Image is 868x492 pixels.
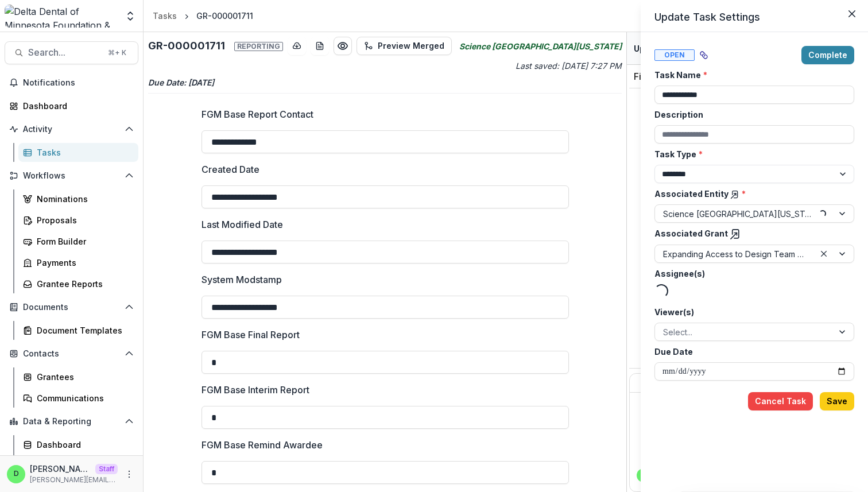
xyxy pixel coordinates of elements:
[654,268,847,280] label: Assignee(s)
[654,148,847,160] label: Task Type
[748,392,813,410] button: Cancel Task
[654,227,847,240] label: Associated Grant
[843,5,861,23] button: Close
[654,49,695,61] span: Open
[817,247,831,261] div: Clear selected options
[654,69,847,81] label: Task Name
[801,46,854,64] button: Complete
[820,392,854,410] button: Save
[654,306,847,318] label: Viewer(s)
[654,109,847,121] label: Description
[654,346,847,358] label: Due Date
[654,188,847,200] label: Associated Entity
[695,46,713,64] button: View dependent tasks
